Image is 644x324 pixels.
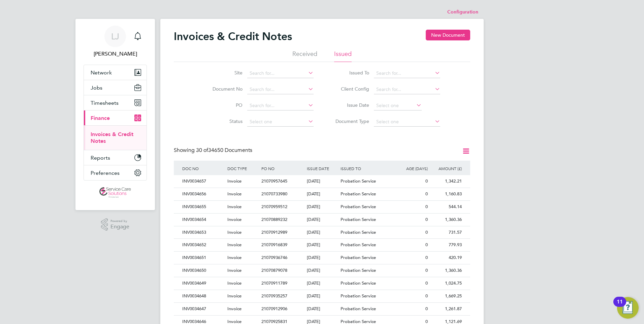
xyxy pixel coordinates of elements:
[181,175,226,188] div: INV0034657
[91,131,133,144] a: Invoices & Credit Notes
[341,217,376,222] span: Probation Service
[429,188,463,200] div: 1,160.83
[425,229,428,235] span: 0
[341,204,376,209] span: Probation Service
[84,80,147,95] button: Jobs
[429,214,463,226] div: 1,360.36
[91,115,110,121] span: Finance
[227,242,241,248] span: Invoice
[227,255,241,260] span: Invoice
[339,161,395,176] div: ISSUED TO
[261,306,287,312] span: 21070912906
[84,26,147,58] a: LJ[PERSON_NAME]
[305,188,339,200] div: [DATE]
[374,101,422,110] input: Select one
[174,30,292,43] h2: Invoices & Credit Notes
[181,303,226,315] div: INV0034647
[181,226,226,239] div: INV0034653
[447,5,478,19] li: Configuration
[227,280,241,286] span: Invoice
[305,303,339,315] div: [DATE]
[84,95,147,110] button: Timesheets
[227,306,241,312] span: Invoice
[261,191,287,197] span: 21070733980
[429,201,463,213] div: 544.14
[305,277,339,290] div: [DATE]
[181,201,226,213] div: INV0034655
[425,280,428,286] span: 0
[425,204,428,209] span: 0
[395,161,429,176] div: AGE (DAYS)
[425,267,428,273] span: 0
[227,229,241,235] span: Invoice
[261,229,287,235] span: 21070912989
[305,175,339,188] div: [DATE]
[226,161,260,176] div: DOC TYPE
[429,175,463,188] div: 1,342.21
[429,290,463,302] div: 1,669.25
[305,264,339,277] div: [DATE]
[341,191,376,197] span: Probation Service
[425,217,428,222] span: 0
[305,201,339,213] div: [DATE]
[261,242,287,248] span: 21070916839
[91,69,112,76] span: Network
[181,239,226,251] div: INV0034652
[196,147,252,154] span: 34650 Documents
[204,102,243,108] label: PO
[111,32,119,41] span: LJ
[84,50,147,58] span: Lucy Jolley
[617,302,623,311] div: 11
[84,187,147,198] a: Go to home page
[181,290,226,302] div: INV0034648
[91,155,110,161] span: Reports
[341,293,376,299] span: Probation Service
[75,19,155,210] nav: Main navigation
[181,277,226,290] div: INV0034649
[204,118,243,124] label: Status
[174,147,254,154] div: Showing
[181,214,226,226] div: INV0034654
[261,267,287,273] span: 21070879078
[204,70,243,76] label: Site
[101,218,130,231] a: Powered byEngage
[429,226,463,239] div: 731.57
[429,303,463,315] div: 1,261.87
[341,267,376,273] span: Probation Service
[425,191,428,197] span: 0
[429,277,463,290] div: 1,024.75
[260,161,305,176] div: PO NO
[261,178,287,184] span: 21070957645
[341,242,376,248] span: Probation Service
[227,217,241,222] span: Invoice
[91,100,119,106] span: Timesheets
[425,242,428,248] span: 0
[84,125,147,150] div: Finance
[110,218,129,224] span: Powered by
[425,255,428,260] span: 0
[292,50,317,62] li: Received
[305,239,339,251] div: [DATE]
[341,229,376,235] span: Probation Service
[425,306,428,312] span: 0
[429,239,463,251] div: 779.93
[247,117,314,127] input: Select one
[305,226,339,239] div: [DATE]
[617,297,639,319] button: Open Resource Center, 11 new notifications
[374,85,440,94] input: Search for...
[374,117,440,127] input: Select one
[204,86,243,92] label: Document No
[261,255,287,260] span: 21070936746
[429,252,463,264] div: 420.19
[425,178,428,184] span: 0
[341,280,376,286] span: Probation Service
[429,264,463,277] div: 1,360.36
[341,306,376,312] span: Probation Service
[330,102,369,108] label: Issue Date
[305,290,339,302] div: [DATE]
[227,191,241,197] span: Invoice
[334,50,352,62] li: Issued
[84,165,147,180] button: Preferences
[181,264,226,277] div: INV0034650
[261,217,287,222] span: 21070889232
